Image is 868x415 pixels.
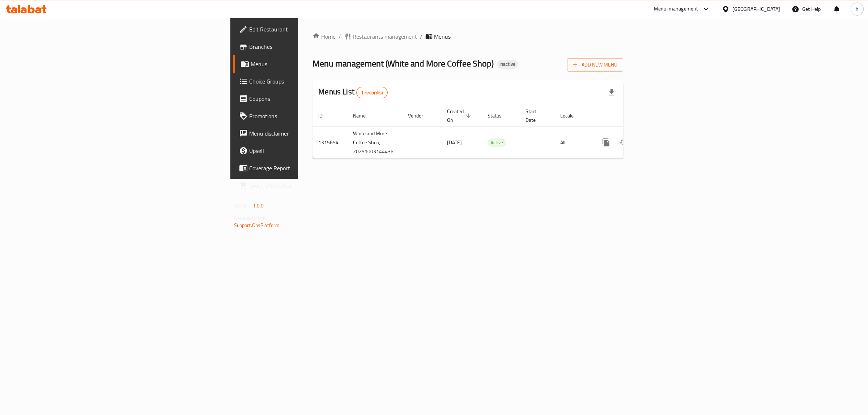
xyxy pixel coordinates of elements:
[312,32,623,41] nav: breadcrumb
[488,111,511,120] span: Status
[249,42,370,51] span: Branches
[249,112,370,120] span: Promotions
[488,138,506,147] span: Active
[488,138,506,147] div: Active
[249,129,370,138] span: Menu disclaimer
[357,89,387,96] span: 1 record(s)
[567,58,623,72] button: Add New Menu
[233,142,375,159] a: Upsell
[233,159,375,177] a: Coverage Report
[856,5,859,13] span: h
[447,107,473,124] span: Created On
[234,213,267,223] span: Get support on:
[251,60,370,68] span: Menus
[312,55,494,72] span: Menu management ( White and More Coffee Shop )
[249,146,370,155] span: Upsell
[318,111,332,120] span: ID
[233,55,375,73] a: Menus
[560,111,583,120] span: Locale
[434,32,451,41] span: Menus
[356,87,388,98] div: Total records count
[249,164,370,172] span: Coverage Report
[234,221,280,230] a: Support.OpsPlatform
[233,38,375,55] a: Branches
[597,134,615,151] button: more
[233,21,375,38] a: Edit Restaurant
[592,105,673,127] th: Actions
[408,111,433,120] span: Vendor
[420,32,422,41] li: /
[353,111,375,120] span: Name
[615,134,632,151] button: Change Status
[526,107,546,124] span: Start Date
[253,201,264,210] span: 1.0.0
[233,125,375,142] a: Menu disclaimer
[233,107,375,125] a: Promotions
[233,90,375,107] a: Coupons
[344,32,417,41] a: Restaurants management
[732,5,780,13] div: [GEOGRAPHIC_DATA]
[497,60,518,69] div: Inactive
[654,5,698,13] div: Menu-management
[497,61,518,67] span: Inactive
[312,105,673,159] table: enhanced table
[573,60,617,69] span: Add New Menu
[249,77,370,86] span: Choice Groups
[520,127,554,158] td: -
[233,73,375,90] a: Choice Groups
[554,127,592,158] td: All
[249,181,370,190] span: Grocery Checklist
[233,177,375,194] a: Grocery Checklist
[249,94,370,103] span: Coupons
[249,25,370,34] span: Edit Restaurant
[234,201,252,210] span: Version:
[603,84,620,101] div: Export file
[447,138,462,147] span: [DATE]
[353,32,417,41] span: Restaurants management
[318,86,387,98] h2: Menus List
